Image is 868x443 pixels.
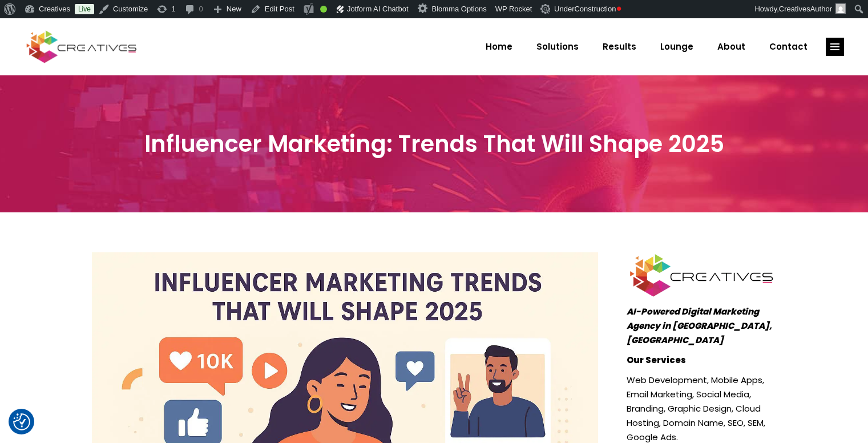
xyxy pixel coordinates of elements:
[769,32,808,62] span: Contact
[486,32,512,62] span: Home
[627,252,777,299] img: Creatives | Influencer Marketing: Trends That Will Shape 2025
[627,354,686,366] strong: Our Services
[24,29,139,65] img: Creatives
[627,305,772,346] em: AI-Powered Digital Marketing Agency in [GEOGRAPHIC_DATA], [GEOGRAPHIC_DATA]
[660,32,693,62] span: Lounge
[13,413,30,430] button: Consent Preferences
[648,32,705,62] a: Lounge
[603,32,636,62] span: Results
[75,4,94,14] a: Live
[705,32,757,62] a: About
[536,32,579,62] span: Solutions
[13,413,30,430] img: Revisit consent button
[717,32,745,62] span: About
[474,32,524,62] a: Home
[320,6,327,13] div: Good
[757,32,819,62] a: Contact
[540,4,552,14] img: Creatives | Influencer Marketing: Trends That Will Shape 2025
[835,3,846,14] img: Creatives | Influencer Marketing: Trends That Will Shape 2025
[524,32,591,62] a: Solutions
[779,5,832,13] span: CreativesAuthor
[826,38,844,56] a: link
[92,130,777,158] h3: Influencer Marketing: Trends That Will Shape 2025
[591,32,648,62] a: Results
